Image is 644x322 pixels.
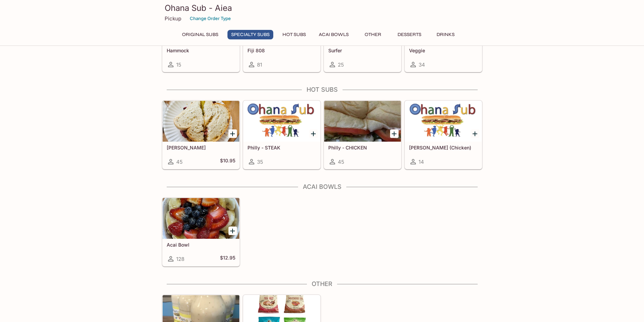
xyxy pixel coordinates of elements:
[257,61,262,68] span: 81
[328,48,397,53] h5: Surfer
[394,30,425,39] button: Desserts
[176,61,181,68] span: 15
[409,145,478,150] h5: [PERSON_NAME] (Chicken)
[390,129,399,138] button: Add Philly - CHICKEN
[247,145,316,150] h5: Philly - STEAK
[167,48,235,53] h5: Hammock
[163,101,239,142] div: Reuben
[228,227,237,235] button: Add Acai Bowl
[176,159,183,165] span: 45
[405,101,482,169] a: [PERSON_NAME] (Chicken)14
[338,61,344,68] span: 25
[162,101,240,169] a: [PERSON_NAME]45$10.95
[338,159,344,165] span: 45
[315,30,352,39] button: Acai Bowls
[328,145,397,150] h5: Philly - CHICKEN
[243,101,320,169] a: Philly - STEAK35
[163,198,239,239] div: Acai Bowl
[227,30,273,39] button: Specialty Subs
[279,30,310,39] button: Hot Subs
[162,86,482,93] h4: Hot Subs
[187,13,234,24] button: Change Order Type
[165,15,181,22] p: Pickup
[324,101,401,142] div: Philly - CHICKEN
[358,30,388,39] button: Other
[220,158,235,166] h5: $10.95
[430,30,461,39] button: Drinks
[162,280,482,288] h4: Other
[167,242,235,248] h5: Acai Bowl
[419,159,424,165] span: 14
[162,198,240,266] a: Acai Bowl128$12.95
[228,129,237,138] button: Add Reuben
[243,101,320,142] div: Philly - STEAK
[419,61,425,68] span: 34
[471,129,479,138] button: Add Teri (Chicken)
[167,145,235,150] h5: [PERSON_NAME]
[176,256,184,262] span: 128
[165,3,480,13] h3: Ohana Sub - Aiea
[309,129,318,138] button: Add Philly - STEAK
[257,159,263,165] span: 35
[162,183,482,191] h4: Acai Bowls
[220,255,235,263] h5: $12.95
[324,101,401,169] a: Philly - CHICKEN45
[409,48,478,53] h5: Veggie
[247,48,316,53] h5: Fiji 808
[178,30,222,39] button: Original Subs
[405,101,482,142] div: Teri (Chicken)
